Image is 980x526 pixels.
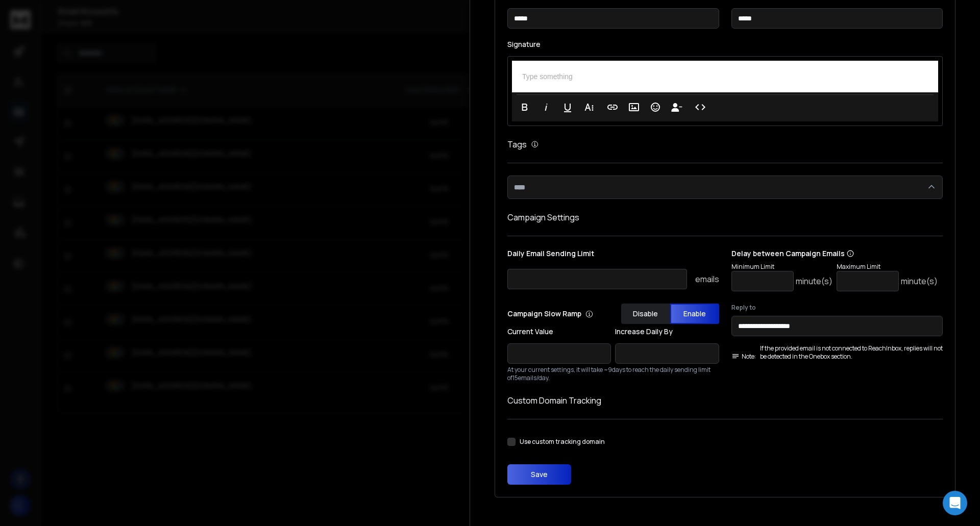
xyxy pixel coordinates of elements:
button: Disable [621,304,670,324]
span: Note: [731,353,756,361]
div: Open Intercom Messenger [943,491,967,515]
p: Minimum Limit [731,263,832,271]
h1: Campaign Settings [507,211,943,223]
div: If the provided email is not connected to ReachInbox, replies will not be detected in the Onebox ... [731,344,943,361]
p: Daily Email Sending Limit [507,248,719,263]
label: Reply to [731,304,943,312]
p: At your current settings, it will take ~ 9 days to reach the daily sending limit of 15 emails/day. [507,366,719,382]
p: emails [695,273,719,285]
button: Enable [670,304,719,324]
p: Campaign Slow Ramp [507,309,593,319]
label: Use custom tracking domain [520,438,605,446]
label: Current Value [507,328,611,335]
p: Maximum Limit [837,263,938,271]
label: Signature [507,41,943,48]
button: Insert Link (Ctrl+K) [603,97,622,117]
p: minute(s) [901,275,938,287]
label: Increase Daily By [615,328,719,335]
h1: Custom Domain Tracking [507,394,943,407]
button: Insert Image (Ctrl+P) [624,97,644,117]
p: minute(s) [796,275,832,287]
button: Emoticons [646,97,665,117]
h1: Tags [507,138,527,151]
p: Delay between Campaign Emails [731,248,938,259]
button: Underline (Ctrl+U) [558,97,577,117]
button: Bold (Ctrl+B) [515,97,534,117]
button: Save [507,464,571,485]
